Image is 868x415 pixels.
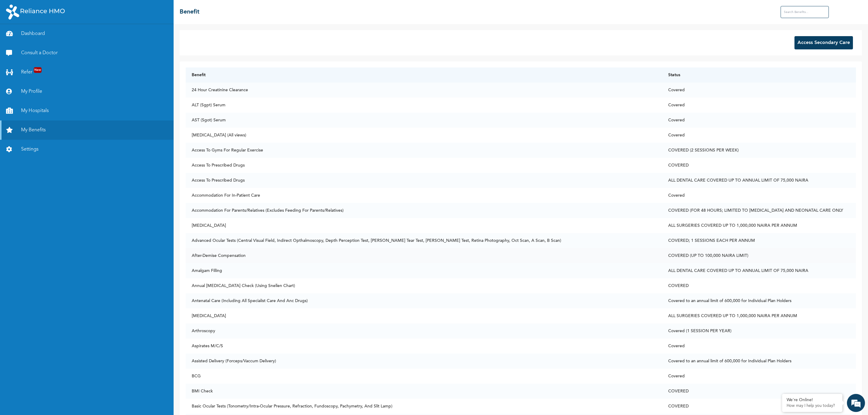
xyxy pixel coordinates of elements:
[662,339,856,354] td: Covered
[186,384,662,399] td: BMI Check
[787,398,838,403] div: We're Online!
[186,293,662,308] td: Antenatal Care (Including All Specialist Care And Anc Drugs)
[59,204,115,223] div: FAQs
[662,158,856,173] td: COVERED
[186,233,662,248] td: Advanced Ocular Tests (Central Visual Field, Indirect Opthalmoscopy, Depth Perception Test, [PERS...
[186,339,662,354] td: Aspirates M/C/S
[186,218,662,233] td: [MEDICAL_DATA]
[662,113,856,128] td: Covered
[186,203,662,218] td: Accommodation For Parents/Relatives (Excludes Feeding For Parents/Relatives)
[662,354,856,369] td: Covered to an annual limit of 600,000 for Individual Plan Holders
[662,128,856,143] td: Covered
[662,278,856,293] td: COVERED
[186,67,662,83] th: Benefit
[662,308,856,323] td: ALL SURGERIES COVERED UP TO 1,000,000 NAIRA PER ANNUM
[6,5,65,20] img: RelianceHMO's Logo
[186,83,662,98] td: 24 Hour Creatinine Clearance
[662,384,856,399] td: COVERED
[794,36,853,49] button: Access Secondary Care
[662,143,856,158] td: COVERED (2 SESSIONS PER WEEK)
[180,8,200,17] h2: Benefit
[662,233,856,248] td: COVERED; 1 SESSIONS EACH PER ANNUM
[662,203,856,218] td: COVERED (FOR 48 HOURS; LIMITED TO [MEDICAL_DATA] AND NEONATAL CARE ONLY
[186,173,662,188] td: Access To Prescribed Drugs
[35,85,83,146] span: We're online!
[662,173,856,188] td: ALL DENTAL CARE COVERED UP TO ANNUAL LIMIT OF 75,000 NAIRA
[186,143,662,158] td: Access To Gyms For Regular Exercise
[662,399,856,414] td: COVERED
[186,98,662,113] td: ALT (Sgpt) Serum
[186,278,662,293] td: Annual [MEDICAL_DATA] Check (Using Snellen Chart)
[186,399,662,414] td: Basic Ocular Tests (Tonometry/Intra-Ocular Pressure, Refraction, Fundoscopy, Pachymetry, And Slit...
[662,369,856,384] td: Covered
[662,293,856,308] td: Covered to an annual limit of 600,000 for Individual Plan Holders
[186,128,662,143] td: [MEDICAL_DATA] (All views)
[186,369,662,384] td: BCG
[781,6,829,18] input: Search Benefits...
[662,263,856,278] td: ALL DENTAL CARE COVERED UP TO ANNUAL LIMIT OF 75,000 NAIRA
[186,113,662,128] td: AST (Sgot) Serum
[3,215,59,219] span: Conversation
[662,67,856,83] th: Status
[11,30,24,45] img: d_794563401_company_1708531726252_794563401
[34,67,42,73] span: New
[186,188,662,203] td: Accommodation For In-Patient Care
[186,308,662,323] td: [MEDICAL_DATA]
[662,188,856,203] td: Covered
[31,34,101,42] div: Chat with us now
[662,83,856,98] td: Covered
[186,323,662,339] td: Arthroscopy
[3,183,115,204] textarea: Type your message and hit 'Enter'
[186,158,662,173] td: Access To Prescribed Drugs
[186,263,662,278] td: Amalgam Filling
[99,3,113,17] div: Minimize live chat window
[662,248,856,263] td: COVERED (UP TO 100,000 NAIRA LIMIT)
[662,323,856,339] td: Covered (1 SESSION PER YEAR)
[787,404,838,408] p: How may I help you today?
[186,354,662,369] td: Assisted Delivery (Forceps/Vaccum Delivery)
[186,248,662,263] td: After-Demise Compensation
[662,218,856,233] td: ALL SURGERIES COVERED UP TO 1,000,000 NAIRA PER ANNUM
[662,98,856,113] td: Covered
